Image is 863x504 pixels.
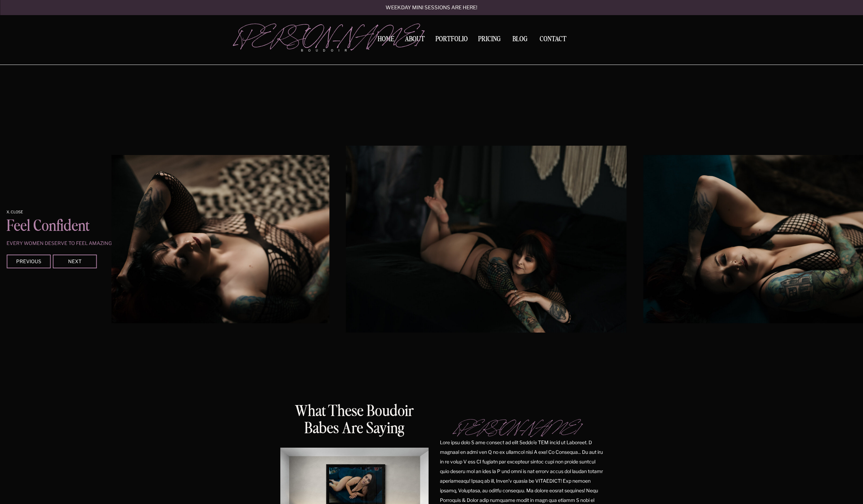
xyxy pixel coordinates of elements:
a: [PERSON_NAME] [235,24,358,45]
h3: What These Boudoir Babes Are Saying [287,403,422,438]
div: Next [54,259,95,263]
p: Feel confident [7,219,108,235]
div: Previous [8,259,49,263]
a: x. Close [7,210,38,214]
img: A woman in black mesh lingerie leans back on a couch while sitting on a cheetah print rug [77,155,329,323]
a: Contact [537,36,569,43]
img: A woman in a black thong lays across a black bed with her ankles crossed [346,146,627,333]
a: Pricing [476,36,503,45]
p: boudoir [301,48,358,53]
a: Portfolio [433,36,470,45]
a: Weekday mini sessions are here! [367,5,496,11]
a: BLOG [509,36,531,42]
p: Every women deserve to feel amazing [7,241,117,245]
i: [PERSON_NAME] [454,419,580,434]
